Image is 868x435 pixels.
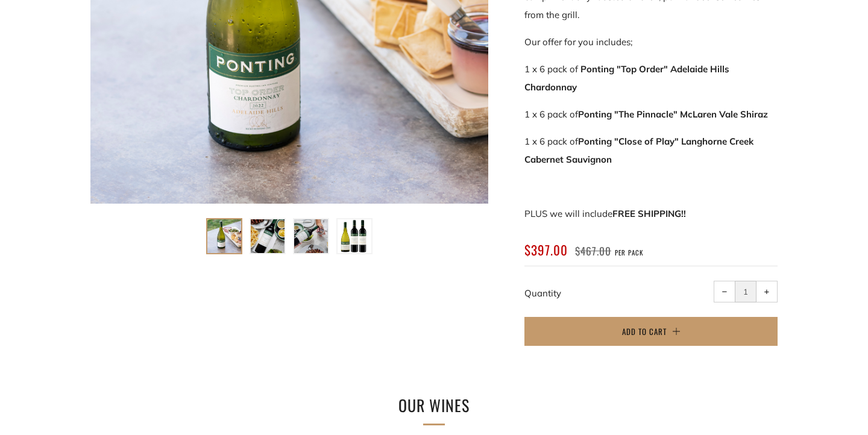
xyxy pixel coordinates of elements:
[524,33,778,51] p: Our offer for you includes;
[524,317,778,346] button: Add to Cart
[524,136,753,165] strong: Ponting "Close of Play" Langhorne Creek Cabernet Sauvignon
[524,105,778,124] p: 1 x 6 pack of
[622,325,667,337] span: Add to Cart
[722,289,728,295] span: −
[524,133,778,169] p: 1 x 6 pack of
[524,240,568,259] span: $397.00
[206,218,242,254] button: Load image into Gallery viewer, The perfect BBQ selection - MULTI CASE BUY - Three award winning ...
[578,108,768,120] strong: Ponting "The Pinnacle" McLaren Vale Shiraz
[524,60,778,96] p: 1 x 6 pack of
[235,393,633,418] h2: Our Wines
[251,219,285,253] img: Load image into Gallery viewer, The perfect BBQ selection - MULTI CASE BUY - Three award winning ...
[524,287,561,299] label: Quantity
[575,243,611,258] span: $467.00
[207,219,241,253] img: Load image into Gallery viewer, The perfect BBQ selection - MULTI CASE BUY - Three award winning ...
[524,205,778,223] p: PLUS we will include
[735,281,756,302] input: quantity
[612,208,686,219] strong: FREE SHIPPING!!
[294,219,328,253] img: Load image into Gallery viewer, The perfect BBQ selection - MULTI CASE BUY - Three award winning ...
[338,219,371,253] img: Load image into Gallery viewer, The perfect BBQ selection - MULTI CASE BUY - Three award winning ...
[524,63,729,93] b: Ponting "Top Order" Adelaide Hills Chardonnay
[764,289,770,295] span: +
[615,248,643,257] span: per pack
